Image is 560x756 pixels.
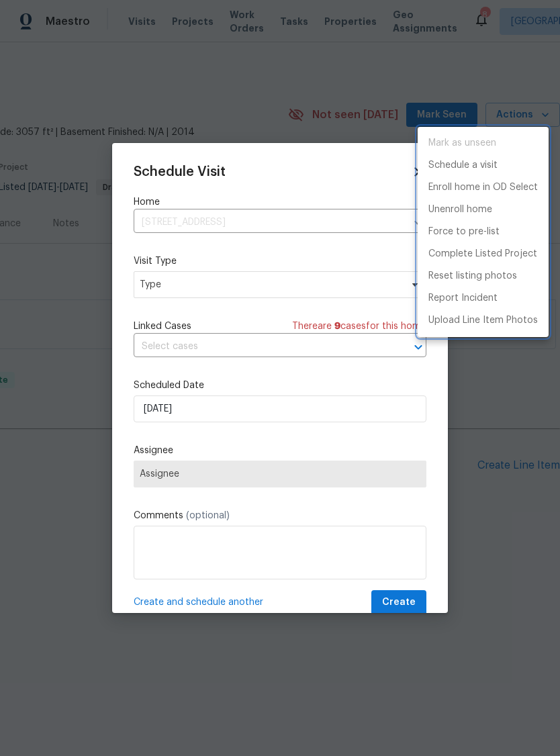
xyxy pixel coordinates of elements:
[428,314,538,328] p: Upload Line Item Photos
[428,181,538,195] p: Enroll home in OD Select
[428,269,517,283] p: Reset listing photos
[428,203,492,217] p: Unenroll home
[428,225,500,239] p: Force to pre-list
[428,291,498,305] p: Report Incident
[428,158,498,173] p: Schedule a visit
[428,247,537,261] p: Complete Listed Project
